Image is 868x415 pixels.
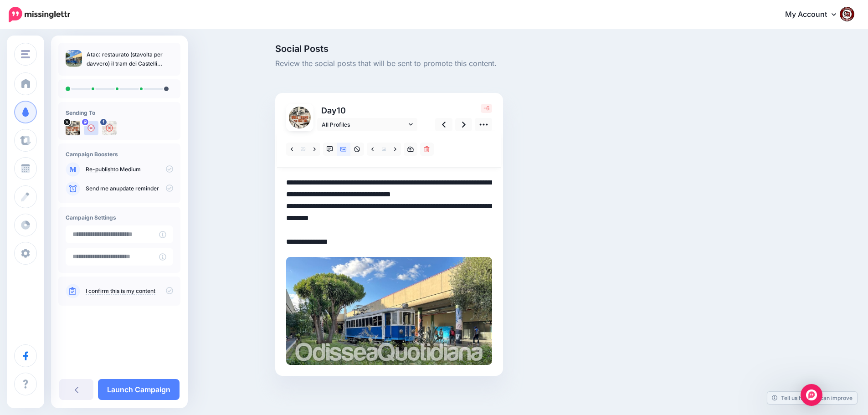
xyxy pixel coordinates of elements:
img: menu.png [21,50,30,58]
a: My Account [776,4,854,26]
a: Tell us how we can improve [767,392,857,404]
a: update reminder [116,185,159,192]
a: Re-publish [86,166,113,173]
img: user_default_image.png [84,121,98,135]
p: Day [317,104,419,117]
span: -6 [481,104,492,113]
p: Atac: restaurato (stavolta per davvero) il tram dei Castelli all’Anagnina [87,50,173,68]
img: 463453305_2684324355074873_6393692129472495966_n-bsa154739.jpg [102,121,117,135]
span: 10 [337,106,346,115]
img: a7f83860f1e2d0c4a786be83bb7a4cae_thumb.jpg [66,50,82,67]
span: Social Posts [275,44,698,53]
h4: Sending To [66,109,173,116]
img: uTTNWBrh-84924.jpeg [289,107,311,128]
span: All Profiles [322,120,406,129]
img: a7f83860f1e2d0c4a786be83bb7a4cae.jpg [286,257,492,365]
p: Send me an [86,184,173,193]
p: to Medium [86,165,173,174]
h4: Campaign Boosters [66,151,173,158]
img: Missinglettr [9,7,70,22]
span: Review the social posts that will be sent to promote this content. [275,58,698,70]
a: I confirm this is my content [86,287,155,295]
a: All Profiles [317,118,417,131]
h4: Campaign Settings [66,214,173,221]
div: Open Intercom Messenger [801,384,822,406]
img: uTTNWBrh-84924.jpeg [66,121,80,135]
